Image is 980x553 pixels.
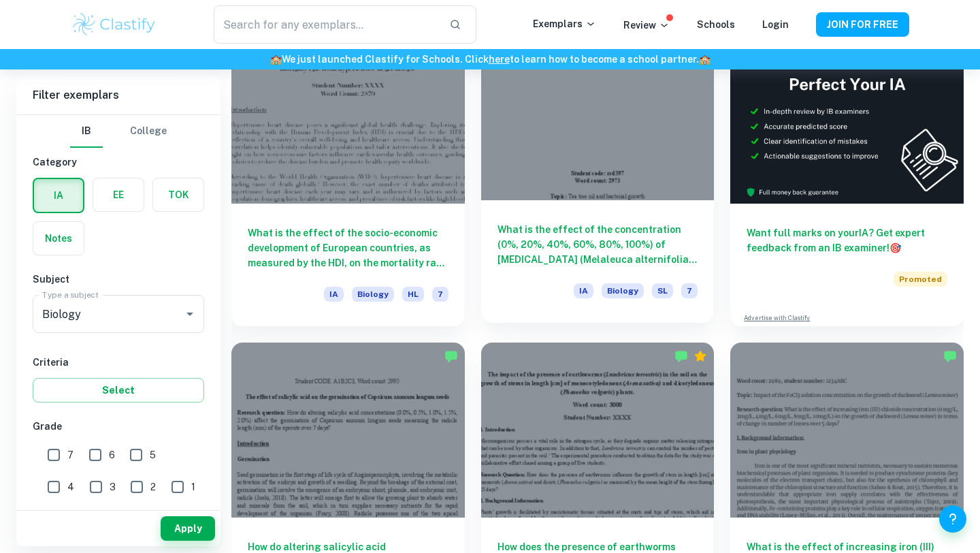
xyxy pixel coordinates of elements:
span: 🏫 [699,54,710,65]
span: 🏫 [270,54,282,65]
span: 7 [681,283,698,298]
span: 7 [432,287,448,302]
button: College [130,115,167,148]
span: 1 [191,479,195,494]
span: 3 [110,479,116,494]
img: Marked [943,349,957,363]
span: IA [574,283,593,298]
button: TOK [153,178,203,211]
span: IA [324,287,344,302]
span: HL [402,287,424,302]
p: Review [623,18,670,33]
button: IB [70,115,103,148]
button: EE [93,178,144,211]
label: Type a subject [42,289,99,300]
a: What is the effect of the socio-economic development of European countries, as measured by the HD... [231,29,465,326]
img: Thumbnail [730,29,964,204]
span: 6 [109,447,115,462]
div: Filter type choice [70,115,167,148]
h6: What is the effect of the socio-economic development of European countries, as measured by the HD... [248,225,448,270]
span: 5 [150,447,156,462]
a: here [489,54,510,65]
h6: Criteria [33,355,204,370]
h6: What is the effect of the concentration (0%, 20%, 40%, 60%, 80%, 100%) of [MEDICAL_DATA] (Melaleu... [497,222,698,267]
a: Login [762,19,789,30]
a: What is the effect of the concentration (0%, 20%, 40%, 60%, 80%, 100%) of [MEDICAL_DATA] (Melaleu... [481,29,715,326]
button: Open [180,304,199,323]
h6: Grade [33,419,204,434]
h6: We just launched Clastify for Schools. Click to learn how to become a school partner. [3,52,977,67]
button: Apply [161,516,215,541]
a: Want full marks on yourIA? Get expert feedback from an IB examiner!PromotedAdvertise with Clastify [730,29,964,326]
input: Search for any exemplars... [214,5,438,44]
button: JOIN FOR FREE [816,12,909,37]
h6: Category [33,155,204,170]
span: Biology [352,287,394,302]
h6: Filter exemplars [16,76,220,114]
a: Schools [697,19,735,30]
p: Exemplars [533,16,596,31]
button: Select [33,378,204,402]
span: Biology [602,283,644,298]
span: 4 [67,479,74,494]
img: Marked [674,349,688,363]
h6: Subject [33,272,204,287]
span: 7 [67,447,73,462]
button: Help and Feedback [939,505,966,533]
button: Notes [33,222,84,255]
span: 2 [150,479,156,494]
img: Marked [444,349,458,363]
span: Promoted [894,272,947,287]
h6: Want full marks on your IA ? Get expert feedback from an IB examiner! [747,225,947,255]
span: 🎯 [889,242,901,253]
div: Premium [693,349,707,363]
button: IA [34,179,83,212]
img: Clastify logo [71,11,157,38]
span: SL [652,283,673,298]
a: Advertise with Clastify [744,313,810,323]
